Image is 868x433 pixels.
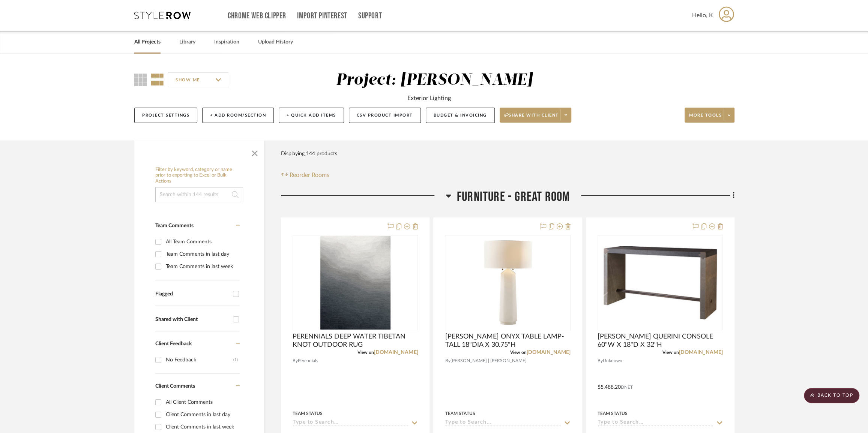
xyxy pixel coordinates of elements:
span: Client Feedback [155,341,192,346]
span: [PERSON_NAME] ONYX TABLE LAMP- TALL 18"DIA X 30.75"H [445,333,570,349]
div: Team Comments in last week [166,261,238,273]
button: More tools [685,108,734,123]
button: + Quick Add Items [279,108,344,123]
button: Close [247,144,262,159]
a: Import Pinterest [297,13,347,19]
span: View on [510,350,527,355]
div: Exterior Lighting [407,94,451,103]
span: Reorder Rooms [290,171,329,180]
div: No Feedback [166,354,233,366]
span: Team Comments [155,223,194,228]
div: Project: [PERSON_NAME] [336,72,533,88]
img: BAKER QUERINI CONSOLE 60"W X 18"D X 32"H [598,246,722,319]
span: FURNITURE - GREAT ROOM [457,189,570,205]
input: Search within 144 results [155,187,243,202]
div: Client Comments in last day [166,409,238,421]
div: Team Status [598,410,628,417]
div: (1) [233,354,238,366]
button: Budget & Invoicing [426,108,495,123]
span: View on [357,350,374,355]
span: By [293,357,298,364]
input: Type to Search… [293,420,409,427]
span: Hello, K [692,11,713,20]
a: [DOMAIN_NAME] [679,350,723,355]
button: Reorder Rooms [281,171,329,180]
img: BAKER ONYX TABLE LAMP- TALL 18"DIA X 30.75"H [477,236,538,330]
img: PERENNIALS DEEP WATER TIBETAN KNOT OUTDOOR RUG [320,236,390,330]
div: 0 [445,235,570,330]
div: Team Comments in last day [166,248,238,260]
div: Shared with Client [155,316,229,323]
button: Share with client [500,108,572,123]
button: + Add Room/Section [202,108,274,123]
span: Unknown [603,357,622,364]
a: [DOMAIN_NAME] [374,350,418,355]
a: [DOMAIN_NAME] [527,350,571,355]
div: All Team Comments [166,236,238,248]
div: Team Status [293,410,323,417]
a: Library [179,37,195,47]
span: By [445,357,450,364]
a: All Projects [134,37,161,47]
span: PERENNIALS DEEP WATER TIBETAN KNOT OUTDOOR RUG [293,333,418,349]
div: Client Comments in last week [166,421,238,433]
button: CSV Product Import [349,108,421,123]
a: Chrome Web Clipper [228,13,286,19]
div: Flagged [155,291,229,297]
span: By [598,357,603,364]
span: Share with client [504,112,559,124]
div: 0 [598,235,722,330]
button: Project Settings [134,108,197,123]
a: Support [358,13,382,19]
div: Displaying 144 products [281,146,337,161]
span: More tools [689,112,722,124]
a: Inspiration [214,37,239,47]
div: Team Status [445,410,475,417]
h6: Filter by keyword, category or name prior to exporting to Excel or Bulk Actions [155,167,243,184]
span: Client Comments [155,384,195,389]
input: Type to Search… [445,420,561,427]
div: All Client Comments [166,396,238,408]
span: View on [662,350,679,355]
span: [PERSON_NAME] | [PERSON_NAME] [450,357,526,364]
span: Perennials [298,357,318,364]
scroll-to-top-button: BACK TO TOP [804,388,859,403]
input: Type to Search… [598,420,714,427]
span: [PERSON_NAME] QUERINI CONSOLE 60"W X 18"D X 32"H [598,333,723,349]
a: Upload History [258,37,293,47]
